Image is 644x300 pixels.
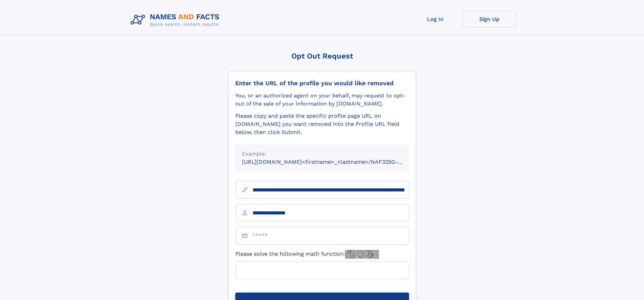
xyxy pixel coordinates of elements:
div: You, or an authorized agent on your behalf, may request to opt-out of the sale of your informatio... [235,92,409,108]
label: Please solve the following math function: [235,250,379,259]
small: [URL][DOMAIN_NAME]<firstname>_<lastname>/NAF325G-xxxxxxxx [242,159,422,165]
a: Log In [408,11,462,27]
a: Sign Up [462,11,517,27]
div: Opt Out Request [228,52,416,60]
div: Enter the URL of the profile you would like removed [235,79,409,87]
div: Please copy and paste the specific profile page URL on [DOMAIN_NAME] you want removed into the Pr... [235,112,409,136]
img: Logo Names and Facts [128,11,225,29]
div: Example: [242,150,402,158]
